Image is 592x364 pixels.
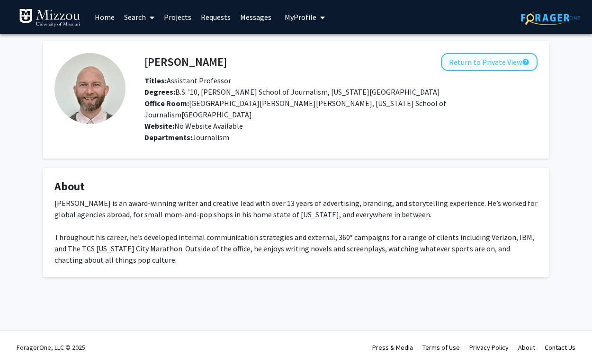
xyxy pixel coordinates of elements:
span: B.S. ’10, [PERSON_NAME] School of Journalism, [US_STATE][GEOGRAPHIC_DATA] [144,87,440,97]
a: Press & Media [372,343,413,352]
a: Terms of Use [422,343,460,352]
a: Projects [159,0,196,34]
span: Assistant Professor [144,76,231,85]
iframe: Chat [7,321,40,357]
h4: [PERSON_NAME] [144,53,227,71]
b: Office Room: [144,98,189,108]
a: Search [119,0,159,34]
img: University of Missouri Logo [19,9,81,27]
b: Titles: [144,76,167,85]
span: [GEOGRAPHIC_DATA][PERSON_NAME][PERSON_NAME], [US_STATE] School of Journalism[GEOGRAPHIC_DATA] [144,98,446,119]
b: Departments: [144,133,192,142]
span: No Website Available [144,121,243,131]
mat-icon: help [522,56,529,68]
h4: About [54,180,538,194]
a: Contact Us [545,343,575,352]
img: Profile Picture [54,53,126,124]
img: ForagerOne Logo [521,10,580,25]
a: Requests [196,0,235,34]
a: Privacy Policy [469,343,509,352]
div: [PERSON_NAME] is an award-winning writer and creative lead with over 13 years of advertising, bra... [54,197,538,266]
button: Return to Private View [441,53,538,71]
b: Website: [144,121,174,131]
span: My Profile [285,12,316,22]
a: About [518,343,535,352]
span: Journalism [192,133,229,142]
a: Messages [235,0,276,34]
div: ForagerOne, LLC © 2025 [17,331,85,364]
a: Home [90,0,119,34]
b: Degrees: [144,87,175,97]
